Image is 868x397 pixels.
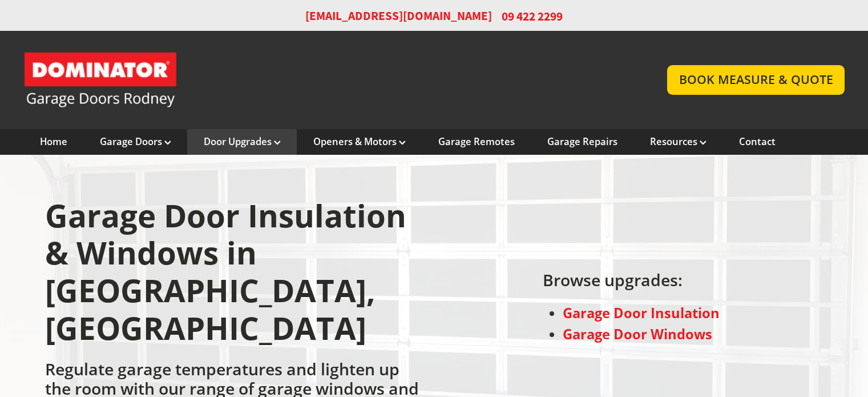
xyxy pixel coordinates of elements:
a: Home [40,135,67,148]
a: Resources [650,135,706,148]
h2: Browse upgrades: [543,270,720,296]
a: Garage Repairs [547,135,617,148]
a: Door Upgrades [204,135,281,148]
h1: Garage Door Insulation & Windows in [GEOGRAPHIC_DATA], [GEOGRAPHIC_DATA] [45,197,429,359]
a: Garage Doors [100,135,171,148]
a: BOOK MEASURE & QUOTE [667,65,845,94]
a: Openers & Motors [313,135,406,148]
a: Garage Door Windows [563,325,712,343]
a: [EMAIL_ADDRESS][DOMAIN_NAME] [305,8,492,25]
a: Contact [739,135,776,148]
a: Garage Door Insulation [563,304,720,322]
a: Garage Remotes [438,135,515,148]
span: 09 422 2299 [502,8,563,25]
